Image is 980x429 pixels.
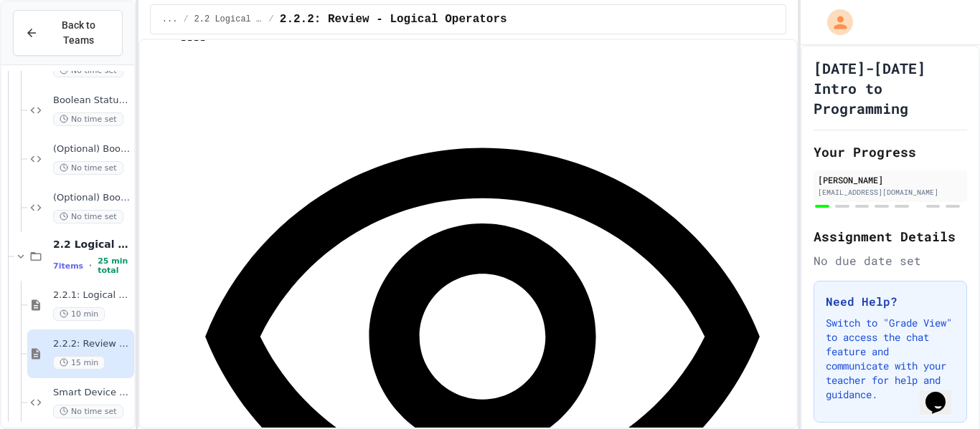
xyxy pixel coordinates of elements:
h2: Your Progress [814,142,967,162]
button: Back to Teams [13,10,123,56]
div: My Account [812,6,857,39]
span: 15 min [53,356,105,370]
div: No due date set [814,252,967,269]
span: Boolean Status Checker [53,95,131,107]
span: 25 min total [98,256,131,275]
h2: Assignment Details [814,226,967,246]
span: 2.2.1: Logical Operators [53,289,131,302]
span: ... [162,14,178,25]
span: 2.2 Logical Operators [53,238,131,251]
span: / [269,14,274,25]
span: Smart Device Status [53,387,131,399]
span: / [183,14,188,25]
p: Switch to "Grade View" to access the chat feature and communicate with your teacher for help and ... [826,316,955,402]
span: 2.2.2: Review - Logical Operators [280,11,507,28]
span: No time set [53,161,123,175]
span: No time set [53,405,123,418]
div: [EMAIL_ADDRESS][DOMAIN_NAME] [818,187,963,198]
span: 2.2 Logical Operators [194,14,263,25]
h1: [DATE]-[DATE] Intro to Programming [814,58,967,118]
h3: Need Help? [826,293,955,310]
span: 2.2.2: Review - Logical Operators [53,338,131,350]
span: (Optional) Boolean Logic Fixer [53,143,131,155]
span: No time set [53,210,123,223]
span: 7 items [53,261,83,271]
span: • [89,260,92,271]
iframe: chat widget [920,372,966,415]
span: No time set [53,112,123,126]
span: (Optional) Boolean Data Converter [53,192,131,204]
span: No time set [53,64,123,77]
span: Back to Teams [47,18,110,48]
div: [PERSON_NAME] [818,173,963,186]
span: 10 min [53,307,105,321]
